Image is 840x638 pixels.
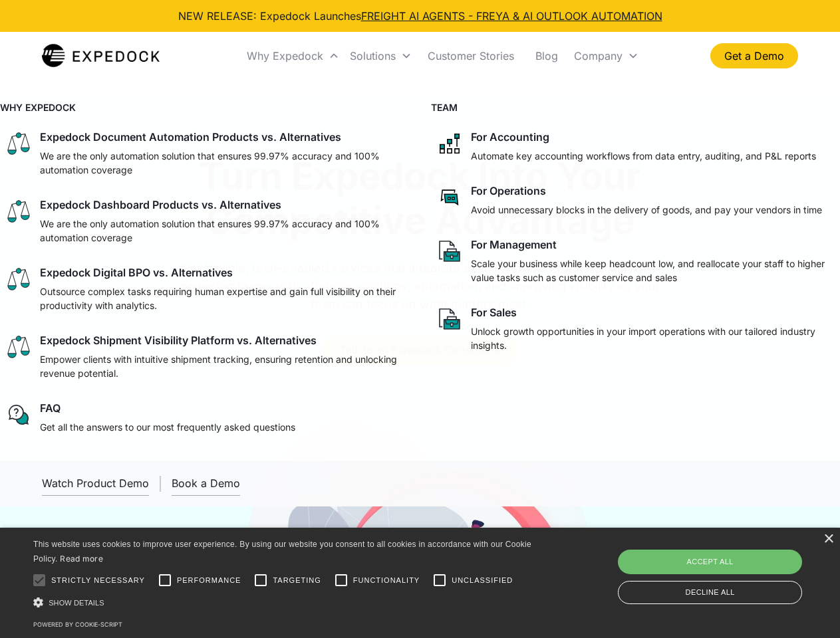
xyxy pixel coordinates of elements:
span: Performance [177,575,241,586]
div: Expedock Document Automation Products vs. Alternatives [40,130,341,144]
p: Get all the answers to our most frequently asked questions [40,420,295,434]
img: network like icon [436,130,463,157]
iframe: Chat Widget [619,494,840,638]
p: We are the only automation solution that ensures 99.97% accuracy and 100% automation coverage [40,149,404,177]
a: open lightbox [42,471,149,496]
span: Show details [49,599,104,607]
img: paper and bag icon [436,306,463,332]
img: scale icon [5,266,32,292]
div: NEW RELEASE: Expedock Launches [178,8,662,24]
div: Expedock Dashboard Products vs. Alternatives [40,198,281,211]
div: Why Expedock [247,49,323,62]
div: Solutions [345,33,417,78]
span: Unclassified [452,575,513,586]
span: Functionality [353,575,420,586]
p: Avoid unnecessary blocks in the delivery of goods, and pay your vendors in time [471,203,822,217]
div: Book a Demo [172,477,240,490]
div: Expedock Shipment Visibility Platform vs. Alternatives [40,334,317,347]
a: FREIGHT AI AGENTS - FREYA & AI OUTLOOK AUTOMATION [361,9,662,23]
a: Customer Stories [417,33,525,78]
img: scale icon [5,334,32,360]
img: paper and bag icon [436,238,463,265]
a: Powered by cookie-script [33,621,122,628]
div: Company [569,33,644,78]
div: For Sales [471,306,517,319]
div: FAQ [40,401,61,415]
p: Automate key accounting workflows from data entry, auditing, and P&L reports [471,149,816,163]
div: For Management [471,238,557,251]
img: scale icon [5,198,32,225]
div: Watch Product Demo [42,477,149,490]
a: Get a Demo [710,43,798,68]
img: scale icon [5,130,32,157]
div: Expedock Digital BPO vs. Alternatives [40,266,233,279]
img: rectangular chat bubble icon [436,184,463,211]
p: Empower clients with intuitive shipment tracking, ensuring retention and unlocking revenue potent... [40,352,404,380]
p: Unlock growth opportunities in your import operations with our tailored industry insights. [471,324,835,352]
a: Book a Demo [172,471,240,496]
div: Show details [33,595,536,609]
span: This website uses cookies to improve user experience. By using our website you consent to all coo... [33,540,531,564]
span: Targeting [273,575,321,586]
img: Expedock Logo [42,43,160,69]
a: Blog [525,33,569,78]
div: Company [574,49,623,62]
img: regular chat bubble icon [5,401,32,428]
div: Solutions [350,49,396,62]
div: For Operations [471,184,546,197]
p: We are the only automation solution that ensures 99.97% accuracy and 100% automation coverage [40,217,404,245]
div: For Accounting [471,130,549,144]
a: home [42,43,160,69]
a: Read more [60,554,103,564]
p: Outsource complex tasks requiring human expertise and gain full visibility on their productivity ... [40,284,404,312]
div: Why Expedock [241,33,345,78]
p: Scale your business while keep headcount low, and reallocate your staff to higher value tasks suc... [471,257,835,284]
span: Strictly necessary [51,575,145,586]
